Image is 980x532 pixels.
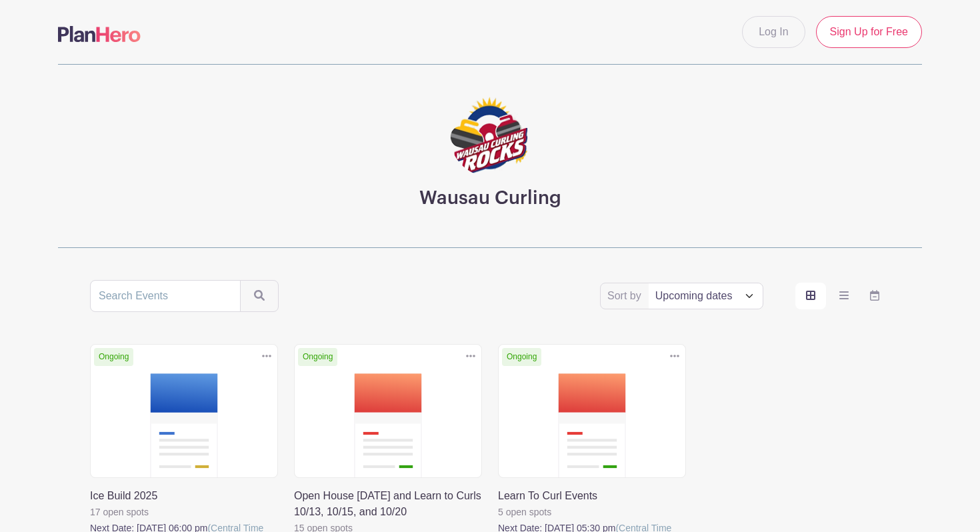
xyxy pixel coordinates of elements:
[58,26,141,42] img: logo-507f7623f17ff9eddc593b1ce0a138ce2505c220e1c5a4e2b4648c50719b7d32.svg
[742,16,805,48] a: Log In
[450,97,530,177] img: logo-1.png
[419,187,561,210] h3: Wausau Curling
[816,16,922,48] a: Sign Up for Free
[795,283,890,309] div: order and view
[607,288,645,304] label: Sort by
[90,280,241,312] input: Search Events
